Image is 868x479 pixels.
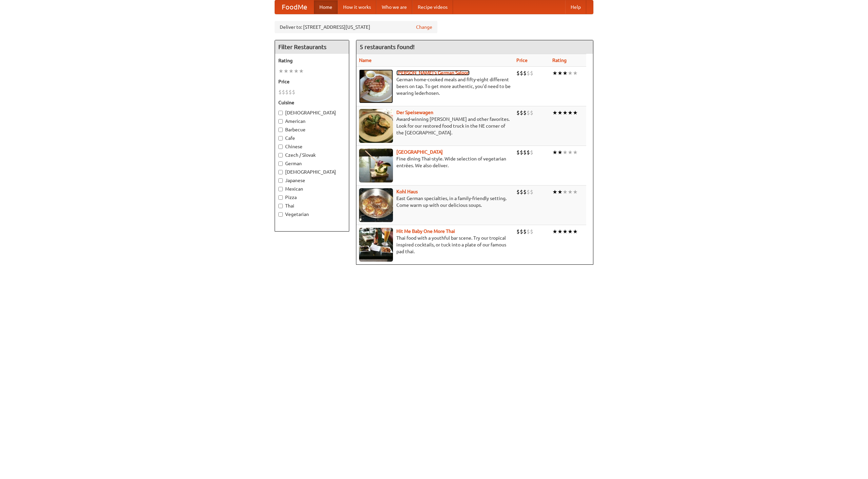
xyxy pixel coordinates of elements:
a: Help [565,0,586,14]
li: $ [527,109,530,116]
a: How it works [338,0,376,14]
label: Pizza [278,194,346,201]
a: Der Speisewagen [396,110,433,115]
li: $ [516,188,520,196]
input: Cafe [278,136,283,140]
li: $ [523,69,527,77]
li: $ [516,109,520,116]
li: $ [292,88,295,96]
input: [DEMOGRAPHIC_DATA] [278,170,283,174]
li: ★ [573,188,578,196]
p: East German specialties, in a family-friendly setting. Come warm up with our delicious soups. [359,195,511,209]
li: ★ [568,109,573,116]
li: $ [523,149,527,156]
h4: Filter Restaurants [275,40,349,54]
li: $ [516,69,520,77]
li: ★ [557,109,563,116]
label: Japanese [278,177,346,184]
li: ★ [563,149,568,156]
li: $ [520,149,523,156]
a: Who we are [376,0,412,14]
label: [DEMOGRAPHIC_DATA] [278,169,346,175]
li: $ [520,228,523,235]
li: ★ [299,67,304,75]
a: FoodMe [275,0,314,14]
a: Kohl Haus [396,189,418,194]
li: ★ [552,149,557,156]
p: German home-cooked meals and fifty-eight different beers on tap. To get more authentic, you'd nee... [359,76,511,96]
li: ★ [283,67,289,75]
li: ★ [573,228,578,235]
a: Home [314,0,338,14]
p: Fine dining Thai-style. Wide selection of vegetarian entrées. We also deliver. [359,155,511,169]
h5: Cuisine [278,99,346,106]
label: Cafe [278,135,346,141]
a: [PERSON_NAME]'s German Saloon [396,70,470,75]
img: speisewagen.jpg [359,109,393,143]
img: esthers.jpg [359,69,393,103]
li: $ [527,69,530,77]
input: Czech / Slovak [278,153,283,157]
li: ★ [563,109,568,116]
li: $ [520,109,523,116]
li: ★ [552,228,557,235]
li: ★ [552,109,557,116]
li: $ [527,228,530,235]
li: ★ [563,228,568,235]
li: $ [523,109,527,116]
label: Vegetarian [278,211,346,218]
li: ★ [563,69,568,77]
input: German [278,161,283,166]
li: $ [278,88,282,96]
a: Recipe videos [412,0,453,14]
li: $ [530,109,533,116]
li: $ [282,88,285,96]
input: Vegetarian [278,212,283,217]
li: ★ [573,69,578,77]
li: ★ [568,149,573,156]
input: Mexican [278,187,283,191]
div: Deliver to: [STREET_ADDRESS][US_STATE] [275,21,437,33]
p: Award-winning [PERSON_NAME] and other favorites. Look for our restored food truck in the NE corne... [359,116,511,136]
a: Hit Me Baby One More Thai [396,228,455,234]
li: ★ [557,188,563,196]
img: satay.jpg [359,149,393,182]
li: ★ [557,149,563,156]
h5: Rating [278,57,346,64]
input: Thai [278,204,283,208]
li: ★ [573,109,578,116]
li: $ [527,149,530,156]
img: kohlhaus.jpg [359,188,393,222]
li: $ [523,228,527,235]
label: [DEMOGRAPHIC_DATA] [278,109,346,116]
li: ★ [573,149,578,156]
a: [GEOGRAPHIC_DATA] [396,149,443,155]
a: Name [359,58,372,63]
label: Chinese [278,143,346,150]
li: $ [530,149,533,156]
a: Price [516,58,528,63]
ng-pluralize: 5 restaurants found! [360,44,415,50]
li: ★ [294,67,299,75]
li: $ [530,228,533,235]
input: [DEMOGRAPHIC_DATA] [278,111,283,115]
input: Pizza [278,195,283,200]
label: German [278,160,346,167]
li: $ [516,149,520,156]
label: American [278,118,346,125]
label: Thai [278,202,346,209]
li: ★ [552,188,557,196]
li: ★ [568,188,573,196]
li: $ [520,69,523,77]
li: ★ [563,188,568,196]
li: $ [285,88,289,96]
li: $ [530,69,533,77]
li: $ [520,188,523,196]
li: $ [516,228,520,235]
li: ★ [557,69,563,77]
li: $ [523,188,527,196]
